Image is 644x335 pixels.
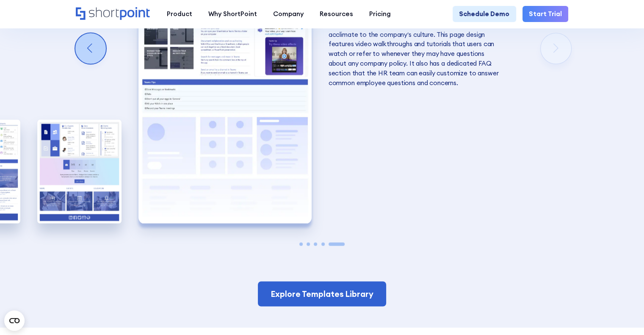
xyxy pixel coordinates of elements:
[37,119,122,223] img: HR SharePoint site example for documents
[167,9,192,19] div: Product
[4,310,25,331] button: Open CMP widget
[314,242,317,246] span: Go to slide 3
[321,242,325,246] span: Go to slide 4
[208,9,257,19] div: Why ShortPoint
[307,242,310,246] span: Go to slide 2
[312,6,361,22] a: Resources
[159,6,200,22] a: Product
[453,6,516,22] a: Schedule Demo
[369,9,391,19] div: Pricing
[522,6,568,22] a: Start Trial
[258,281,386,306] a: Explore Templates Library
[299,242,303,246] span: Go to slide 1
[265,6,312,22] a: Company
[329,11,502,88] p: It is important, especially for new employees, to have a knowledge base that they can refer to wh...
[492,237,644,335] iframe: Chat Widget
[329,242,345,246] span: Go to slide 5
[273,9,304,19] div: Company
[138,11,312,223] img: Internal SharePoint site example for knowledge base
[138,11,312,223] div: 5 / 5
[37,119,122,223] div: 4 / 5
[76,7,151,21] a: Home
[200,6,265,22] a: Why ShortPoint
[320,9,353,19] div: Resources
[75,33,106,64] div: Previous slide
[361,6,399,22] a: Pricing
